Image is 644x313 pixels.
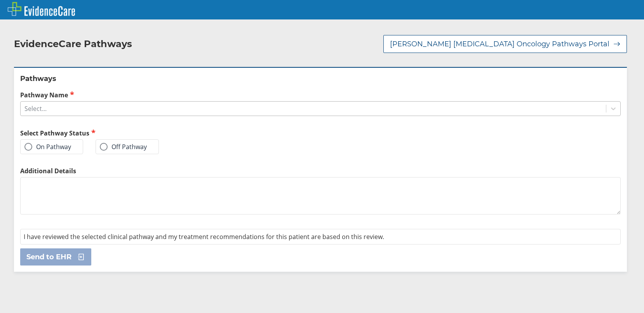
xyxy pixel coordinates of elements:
[24,143,71,151] label: On Pathway
[390,39,609,49] span: [PERSON_NAME] [MEDICAL_DATA] Oncology Pathways Portal
[383,35,627,53] button: [PERSON_NAME] [MEDICAL_DATA] Oncology Pathways Portal
[14,38,132,50] h2: EvidenceCare Pathways
[20,74,621,83] h2: Pathways
[24,104,47,113] div: Select...
[24,232,384,241] span: I have reviewed the selected clinical pathway and my treatment recommendations for this patient a...
[20,248,91,266] button: Send to EHR
[26,252,71,262] span: Send to EHR
[20,167,621,175] label: Additional Details
[20,90,621,99] label: Pathway Name
[8,2,75,16] img: EvidenceCare
[20,128,317,137] h2: Select Pathway Status
[100,143,147,151] label: Off Pathway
